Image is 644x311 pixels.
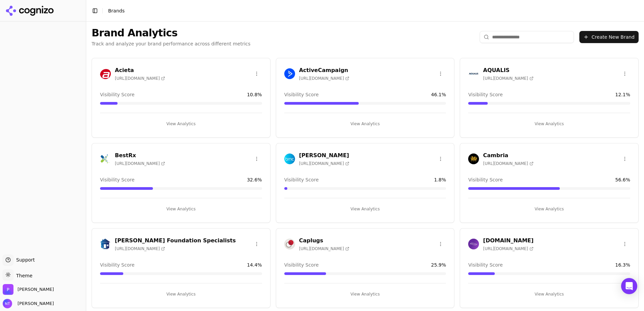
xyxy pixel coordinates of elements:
[483,66,533,74] h3: AQUALIS
[3,299,54,308] button: Open user button
[15,301,54,307] span: [PERSON_NAME]
[108,8,125,13] span: Brands
[100,289,262,300] button: View Analytics
[615,176,630,183] span: 56.6 %
[92,27,251,39] h1: Brand Analytics
[13,256,35,263] span: Support
[468,68,479,79] img: AQUALIS
[579,31,639,43] button: Create New Brand
[299,237,349,245] h3: Caplugs
[115,76,165,81] span: [URL][DOMAIN_NAME]
[468,153,479,164] img: Cambria
[468,118,630,129] button: View Analytics
[284,91,319,98] span: Visibility Score
[284,262,319,268] span: Visibility Score
[299,151,349,160] h3: [PERSON_NAME]
[100,118,262,129] button: View Analytics
[100,153,111,164] img: BestRx
[3,284,13,295] img: Perrill
[468,204,630,214] button: View Analytics
[621,278,637,294] div: Open Intercom Messenger
[615,262,630,268] span: 16.3 %
[100,68,111,79] img: Acieta
[468,239,479,249] img: Cars.com
[299,76,349,81] span: [URL][DOMAIN_NAME]
[284,118,446,129] button: View Analytics
[108,7,125,14] nav: breadcrumb
[434,176,446,183] span: 1.8 %
[299,246,349,251] span: [URL][DOMAIN_NAME]
[100,91,134,98] span: Visibility Score
[3,284,54,295] button: Open organization switcher
[468,289,630,300] button: View Analytics
[247,91,262,98] span: 10.8 %
[284,239,295,249] img: Caplugs
[431,262,446,268] span: 25.9 %
[100,262,134,268] span: Visibility Score
[299,161,349,166] span: [URL][DOMAIN_NAME]
[431,91,446,98] span: 46.1 %
[284,204,446,214] button: View Analytics
[115,151,165,160] h3: BestRx
[284,289,446,300] button: View Analytics
[115,246,165,251] span: [URL][DOMAIN_NAME]
[13,273,32,278] span: Theme
[299,66,349,74] h3: ActiveCampaign
[468,176,503,183] span: Visibility Score
[483,76,533,81] span: [URL][DOMAIN_NAME]
[483,161,533,166] span: [URL][DOMAIN_NAME]
[92,40,251,47] p: Track and analyze your brand performance across different metrics
[3,299,12,308] img: Nate Tower
[468,91,503,98] span: Visibility Score
[115,66,165,74] h3: Acieta
[483,246,533,251] span: [URL][DOMAIN_NAME]
[18,286,54,292] span: Perrill
[615,91,630,98] span: 12.1 %
[284,176,319,183] span: Visibility Score
[468,262,503,268] span: Visibility Score
[100,239,111,249] img: Cantey Foundation Specialists
[100,176,134,183] span: Visibility Score
[483,237,534,245] h3: [DOMAIN_NAME]
[247,176,262,183] span: 32.6 %
[247,262,262,268] span: 14.4 %
[483,151,533,160] h3: Cambria
[284,68,295,79] img: ActiveCampaign
[100,204,262,214] button: View Analytics
[284,153,295,164] img: Bishop-McCann
[115,161,165,166] span: [URL][DOMAIN_NAME]
[115,237,236,245] h3: [PERSON_NAME] Foundation Specialists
